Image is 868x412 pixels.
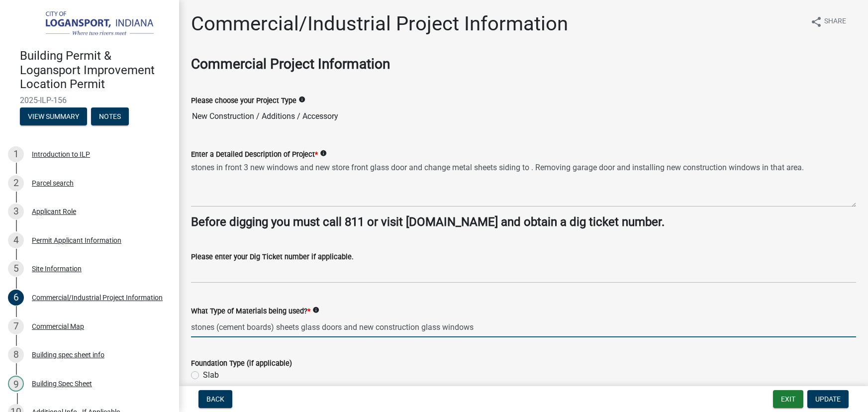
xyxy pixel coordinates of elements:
[824,16,846,28] span: Share
[8,290,24,306] div: 6
[20,96,159,105] span: 2025-ILP-156
[32,151,90,158] div: Introduction to ILP
[807,390,849,408] button: Update
[203,369,219,381] label: Slab
[8,261,24,277] div: 5
[191,215,665,229] strong: Before digging you must call 811 or visit [DOMAIN_NAME] and obtain a dig ticket number.
[8,232,24,248] div: 4
[20,49,171,92] h4: Building Permit & Logansport Improvement Location Permit
[8,175,24,191] div: 2
[91,107,129,125] button: Notes
[8,146,24,162] div: 1
[32,180,74,187] div: Parcel search
[8,376,24,392] div: 9
[32,323,84,330] div: Commercial Map
[203,381,244,393] label: Crawlspace
[191,151,318,158] label: Enter a Detailed Description of Project
[312,307,319,313] i: info
[773,390,803,408] button: Exit
[815,395,841,403] span: Update
[32,208,76,215] div: Applicant Role
[8,347,24,363] div: 8
[32,237,121,244] div: Permit Applicant Information
[191,360,292,367] label: Foundation Type (if applicable)
[32,294,163,301] div: Commercial/Industrial Project Information
[8,318,24,334] div: 7
[198,390,232,408] button: Back
[810,16,822,28] i: share
[191,254,354,261] label: Please enter your Dig Ticket number if applicable.
[32,351,104,358] div: Building spec sheet info
[8,204,24,219] div: 3
[298,96,305,103] i: info
[191,308,310,315] label: What Type of Materials being used?
[802,12,854,31] button: shareShare
[191,56,390,72] strong: Commercial Project Information
[191,12,568,36] h1: Commercial/Industrial Project Information
[206,395,224,403] span: Back
[32,380,92,387] div: Building Spec Sheet
[191,98,296,104] label: Please choose your Project Type
[91,113,129,121] wm-modal-confirm: Notes
[20,10,163,38] img: City of Logansport, Indiana
[32,265,82,272] div: Site Information
[320,150,327,157] i: info
[20,113,87,121] wm-modal-confirm: Summary
[20,107,87,125] button: View Summary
